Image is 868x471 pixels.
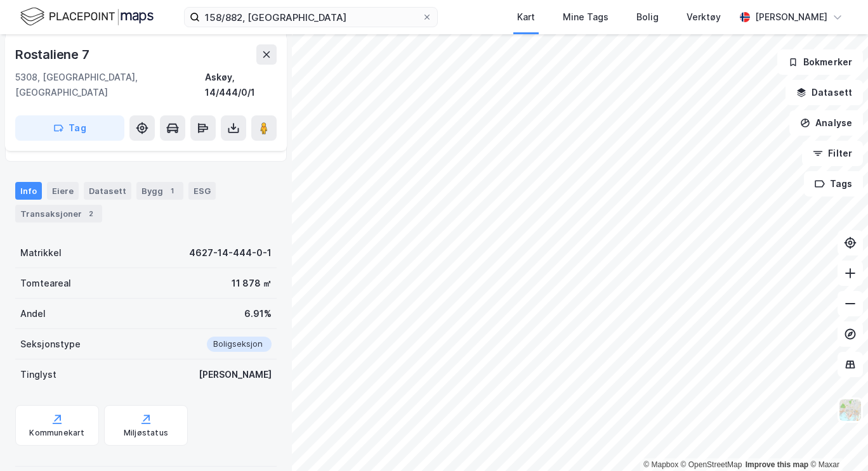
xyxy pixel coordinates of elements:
[20,306,46,321] div: Andel
[189,245,272,261] div: 4627-14-444-0-1
[199,367,272,382] div: [PERSON_NAME]
[804,171,863,197] button: Tags
[166,184,178,197] div: 1
[188,182,216,200] div: ESG
[15,115,124,141] button: Tag
[244,306,272,321] div: 6.91%
[746,460,808,469] a: Improve this map
[517,10,535,25] div: Kart
[786,80,863,105] button: Datasett
[681,460,742,469] a: OpenStreetMap
[20,367,56,382] div: Tinglyst
[563,10,608,25] div: Mine Tags
[20,6,154,28] img: logo.f888ab2527a4732fd821a326f86c7f29.svg
[755,10,827,25] div: [PERSON_NAME]
[805,410,868,471] div: Kontrollprogram for chat
[136,182,183,200] div: Bygg
[84,207,97,220] div: 2
[643,460,678,469] a: Mapbox
[15,205,102,223] div: Transaksjoner
[20,276,71,291] div: Tomteareal
[47,182,79,200] div: Eiere
[636,10,659,25] div: Bolig
[15,44,92,65] div: Rostaliene 7
[838,398,862,422] img: Z
[15,182,42,200] div: Info
[15,70,205,100] div: 5308, [GEOGRAPHIC_DATA], [GEOGRAPHIC_DATA]
[20,337,81,352] div: Seksjonstype
[802,141,863,166] button: Filter
[232,276,272,291] div: 11 878 ㎡
[200,8,422,27] input: Søk på adresse, matrikkel, gårdeiere, leietakere eller personer
[84,182,131,200] div: Datasett
[124,428,168,438] div: Miljøstatus
[777,49,863,75] button: Bokmerker
[29,428,84,438] div: Kommunekart
[205,70,277,100] div: Askøy, 14/444/0/1
[789,110,863,136] button: Analyse
[687,10,721,25] div: Verktøy
[805,410,868,471] iframe: Chat Widget
[20,245,62,261] div: Matrikkel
